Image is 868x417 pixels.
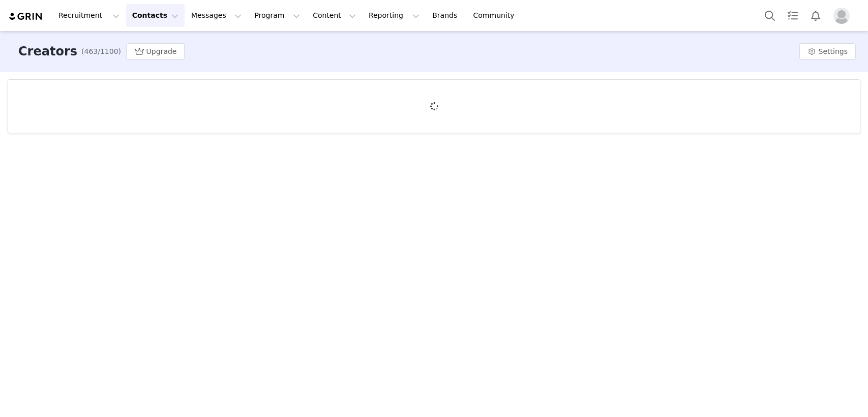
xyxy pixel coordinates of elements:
[804,4,827,27] button: Notifications
[833,8,850,24] img: placeholder-profile.jpg
[467,4,525,27] a: Community
[126,43,185,59] button: Upgrade
[307,4,362,27] button: Content
[81,46,121,57] span: (463/1100)
[52,4,126,27] button: Recruitment
[8,12,44,21] img: grin logo
[799,43,856,59] button: Settings
[759,4,781,27] button: Search
[126,4,185,27] button: Contacts
[18,42,77,61] h3: Creators
[363,4,426,27] button: Reporting
[185,4,248,27] button: Messages
[827,8,860,24] button: Profile
[426,4,466,27] a: Brands
[248,4,306,27] button: Program
[782,4,804,27] a: Tasks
